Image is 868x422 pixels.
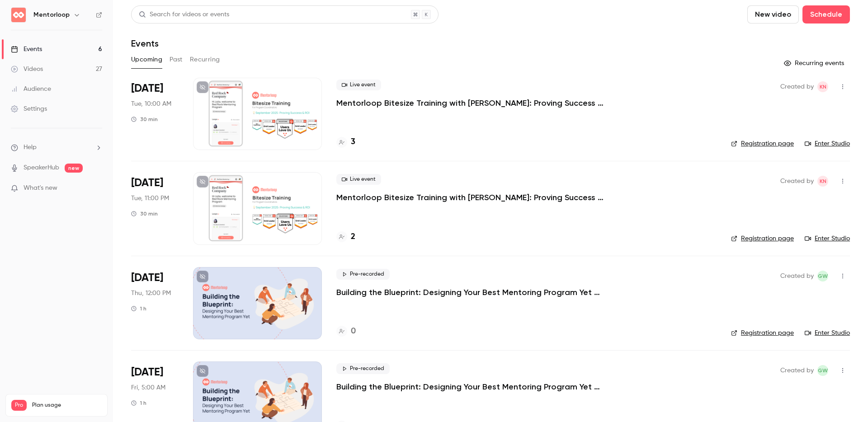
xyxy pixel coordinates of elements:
span: [DATE] [131,176,163,190]
button: New video [747,5,799,23]
div: Settings [11,104,47,113]
div: Sep 23 Tue, 2:00 PM (Europe/London) [131,172,179,244]
span: Created by [780,365,814,376]
a: Building the Blueprint: Designing Your Best Mentoring Program Yet ([GEOGRAPHIC_DATA]) [336,381,608,392]
span: GW [818,365,828,376]
a: 0 [336,325,356,338]
span: KN [820,176,826,187]
span: [DATE] [131,81,163,96]
span: Fri, 5:00 AM [131,383,165,392]
span: Created by [780,81,814,92]
button: Recurring events [780,56,850,70]
div: 1 h [131,305,146,312]
a: Registration page [731,328,794,338]
li: help-dropdown-opener [11,143,102,152]
h4: 3 [351,136,355,148]
span: Live event [336,174,381,185]
span: Thu, 12:00 PM [131,289,171,298]
a: 3 [336,136,355,148]
a: Building the Blueprint: Designing Your Best Mentoring Program Yet (ANZ) [336,287,608,298]
div: Sep 23 Tue, 10:00 AM (Australia/Melbourne) [131,78,179,150]
a: Mentorloop Bitesize Training with [PERSON_NAME]: Proving Success & ROI [336,192,608,203]
span: [DATE] [131,271,163,285]
span: What's new [24,183,57,193]
span: new [65,164,83,173]
a: Mentorloop Bitesize Training with [PERSON_NAME]: Proving Success & ROI [336,98,608,108]
span: Kristin Nankervis [817,176,828,187]
div: Search for videos or events [139,10,229,19]
a: Registration page [731,139,794,148]
span: Plan usage [32,402,102,409]
a: Enter Studio [805,139,850,148]
button: Past [170,52,183,67]
h4: 2 [351,231,355,243]
span: Pre-recorded [336,363,390,374]
span: Pre-recorded [336,269,390,280]
a: Enter Studio [805,234,850,243]
div: 30 min [131,210,158,217]
button: Schedule [802,5,850,23]
a: Registration page [731,234,794,243]
span: Live event [336,80,381,90]
a: 2 [336,231,355,243]
span: Kristin Nankervis [817,81,828,92]
div: Sep 25 Thu, 12:00 PM (Australia/Melbourne) [131,267,179,339]
span: Pro [11,400,27,411]
span: Tue, 11:00 PM [131,194,169,203]
button: Recurring [190,52,220,67]
span: GW [818,271,828,281]
h4: 0 [351,325,356,338]
div: Events [11,45,42,54]
iframe: Noticeable Trigger [91,184,102,192]
a: SpeakerHub [24,163,59,173]
div: 30 min [131,116,158,123]
span: KN [820,81,826,92]
span: Grace Winstanley [817,365,828,376]
span: Grace Winstanley [817,271,828,281]
span: [DATE] [131,365,163,380]
span: Tue, 10:00 AM [131,99,171,108]
div: Videos [11,65,43,74]
div: Audience [11,84,51,94]
h6: Mentorloop [33,10,70,19]
a: Enter Studio [805,328,850,338]
img: Mentorloop [11,8,26,22]
span: Help [24,143,37,152]
button: Upcoming [131,52,162,67]
div: 1 h [131,399,146,407]
span: Created by [780,176,814,187]
h1: Events [131,38,159,49]
span: Created by [780,271,814,281]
